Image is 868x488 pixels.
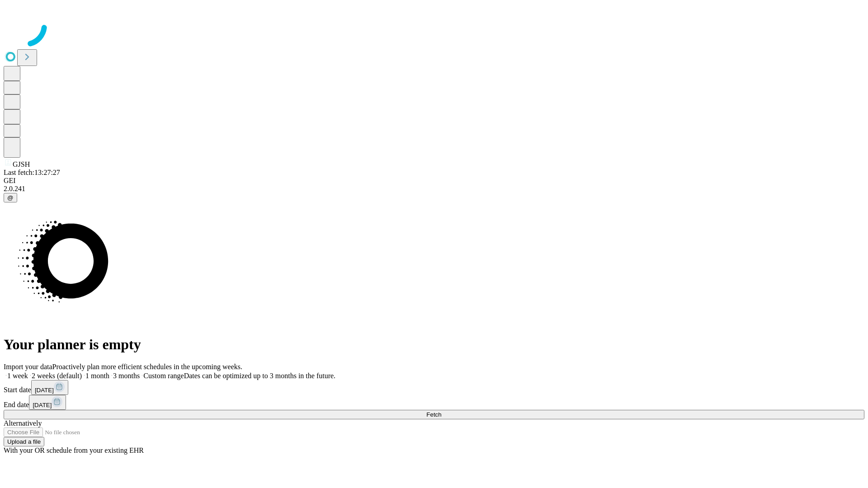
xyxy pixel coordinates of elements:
[85,372,109,380] span: 1 month
[29,395,66,410] button: [DATE]
[4,446,144,454] span: With your OR schedule from your existing EHR
[32,372,82,380] span: 2 weeks (default)
[7,372,28,380] span: 1 week
[4,395,864,410] div: End date
[184,372,335,380] span: Dates can be optimized up to 3 months in the future.
[13,160,30,168] span: GJSH
[143,372,184,380] span: Custom range
[35,387,54,394] span: [DATE]
[426,411,441,418] span: Fetch
[4,185,864,193] div: 2.0.241
[4,169,60,176] span: Last fetch: 13:27:27
[33,402,52,408] span: [DATE]
[4,193,17,202] button: @
[31,380,68,395] button: [DATE]
[4,380,864,395] div: Start date
[4,363,52,371] span: Import your data
[4,419,42,427] span: Alternatively
[4,410,864,419] button: Fetch
[113,372,140,380] span: 3 months
[52,363,242,371] span: Proactively plan more efficient schedules in the upcoming weeks.
[7,194,14,201] span: @
[4,177,864,185] div: GEI
[4,336,864,353] h1: Your planner is empty
[4,437,44,446] button: Upload a file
